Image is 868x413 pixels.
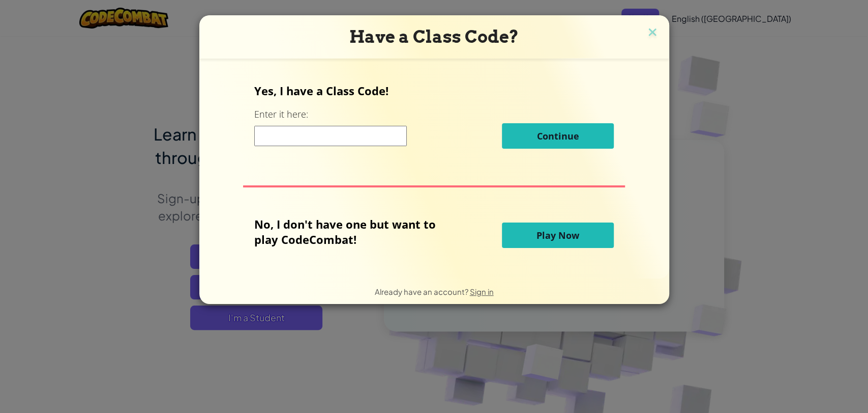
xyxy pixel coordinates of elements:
label: Enter it here: [254,108,308,121]
span: Have a Class Code? [349,26,519,47]
button: Continue [502,123,614,149]
span: Continue [537,130,579,142]
p: Yes, I have a Class Code! [254,83,614,98]
span: Already have an account? [375,287,470,296]
img: close icon [646,25,659,41]
span: Play Now [536,229,579,241]
button: Play Now [502,223,614,248]
a: Sign in [470,287,494,296]
p: No, I don't have one but want to play CodeCombat! [254,216,451,247]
